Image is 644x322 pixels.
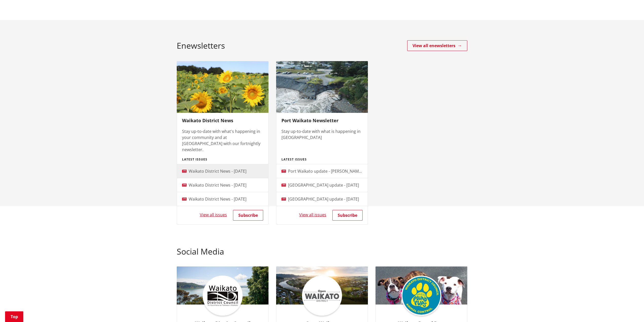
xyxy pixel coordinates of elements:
[177,164,268,178] a: Waikato District News - [DATE]
[189,182,246,188] span: Waikato District News - [DATE]
[276,192,368,206] a: [GEOGRAPHIC_DATA] update - [DATE]
[204,277,242,315] img: Waikato District Council Facebook icon
[5,311,23,322] a: Top
[177,178,268,192] a: Waikato District News - [DATE]
[621,301,639,319] iframe: Messenger Launcher
[177,61,269,113] img: Waikato District News image
[303,277,341,315] img: Open Waikato Facebook icon
[276,61,368,113] img: port waik beach access
[288,182,359,188] span: [GEOGRAPHIC_DATA] update - [DATE]
[281,128,363,140] p: Stay up-to-date with what is happening in [GEOGRAPHIC_DATA]
[177,192,268,206] a: Waikato District News - [DATE]
[182,158,263,161] h4: Latest issues
[276,178,368,192] a: [GEOGRAPHIC_DATA] update - [DATE]
[276,164,368,178] a: Port Waikato update - [PERSON_NAME][GEOGRAPHIC_DATA] upgrade
[402,277,440,315] img: Pound Pups Facebook icon
[407,40,467,51] a: View all enewsletters
[177,247,224,256] h2: Social Media
[182,118,263,123] h3: Waikato District News
[189,168,246,174] span: Waikato District News - [DATE]
[233,210,263,221] a: Subscribe
[189,196,246,202] span: Waikato District News - [DATE]
[281,158,363,161] h4: Latest issues
[288,168,420,174] span: Port Waikato update - [PERSON_NAME][GEOGRAPHIC_DATA] upgrade
[182,128,263,153] p: Stay up-to-date with what's happening in your community and at [GEOGRAPHIC_DATA] with our fortnig...
[299,212,326,218] a: View all issues
[281,118,363,123] h3: Port Waikato Newsletter
[332,210,363,221] a: Subscribe
[200,212,227,218] a: View all issues
[288,196,359,202] span: [GEOGRAPHIC_DATA] update - [DATE]
[177,41,225,50] h2: Enewsletters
